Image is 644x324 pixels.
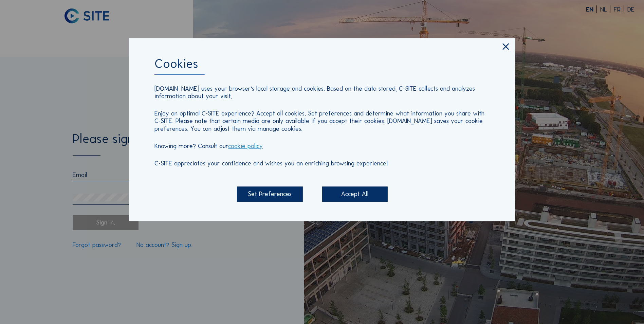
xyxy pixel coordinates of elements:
[228,142,263,150] a: cookie policy
[154,142,489,150] p: Knowing more? Consult our
[154,110,489,132] p: Enjoy an optimal C-SITE experience? Accept all cookies. Set preferences and determine what inform...
[237,186,302,202] div: Set Preferences
[154,57,489,75] div: Cookies
[322,186,388,202] div: Accept All
[154,85,489,100] p: [DOMAIN_NAME] uses your browser's local storage and cookies. Based on the data stored, C-SITE col...
[154,160,489,167] p: C-SITE appreciates your confidence and wishes you an enriching browsing experience!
